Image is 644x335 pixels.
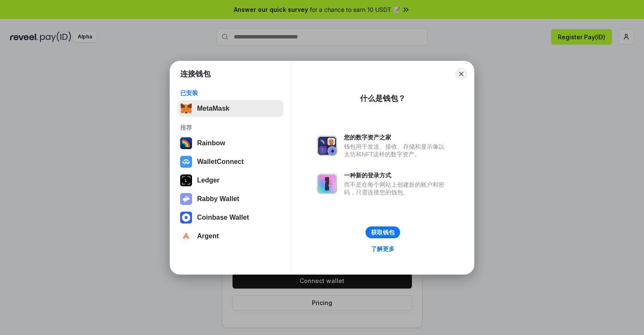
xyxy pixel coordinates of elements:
button: Close [455,68,467,80]
button: 获取钱包 [365,226,400,238]
img: svg+xml,%3Csvg%20xmlns%3D%22http%3A%2F%2Fwww.w3.org%2F2000%2Fsvg%22%20width%3D%2228%22%20height%3... [180,174,192,186]
button: Rainbow [178,135,284,152]
div: 推荐 [180,124,281,131]
img: svg+xml,%3Csvg%20width%3D%2228%22%20height%3D%2228%22%20viewBox%3D%220%200%2028%2028%22%20fill%3D... [180,212,192,223]
div: 了解更多 [371,245,395,253]
img: svg+xml,%3Csvg%20width%3D%2228%22%20height%3D%2228%22%20viewBox%3D%220%200%2028%2028%22%20fill%3D... [180,156,192,168]
img: svg+xml,%3Csvg%20width%3D%2228%22%20height%3D%2228%22%20viewBox%3D%220%200%2028%2028%22%20fill%3D... [180,230,192,242]
div: WalletConnect [197,158,244,166]
img: svg+xml,%3Csvg%20fill%3D%22none%22%20height%3D%2233%22%20viewBox%3D%220%200%2035%2033%22%20width%... [180,103,192,114]
div: 什么是钱包？ [360,93,406,103]
div: MetaMask [197,105,229,112]
button: Rabby Wallet [178,191,284,207]
div: Ledger [197,177,219,184]
div: Argent [197,232,219,240]
div: Rainbow [197,139,225,147]
img: svg+xml,%3Csvg%20xmlns%3D%22http%3A%2F%2Fwww.w3.org%2F2000%2Fsvg%22%20fill%3D%22none%22%20viewBox... [317,174,337,194]
div: 获取钱包 [371,229,395,236]
div: 而不是在每个网站上创建新的账户和密码，只需连接您的钱包。 [344,181,449,196]
button: WalletConnect [178,153,284,170]
div: 钱包用于发送、接收、存储和显示像以太坊和NFT这样的数字资产。 [344,143,449,158]
div: Rabby Wallet [197,195,239,203]
button: Coinbase Wallet [178,209,284,226]
div: 您的数字资产之家 [344,133,449,141]
img: svg+xml,%3Csvg%20width%3D%22120%22%20height%3D%22120%22%20viewBox%3D%220%200%20120%20120%22%20fil... [180,137,192,149]
img: svg+xml,%3Csvg%20xmlns%3D%22http%3A%2F%2Fwww.w3.org%2F2000%2Fsvg%22%20fill%3D%22none%22%20viewBox... [180,193,192,205]
h1: 连接钱包 [180,69,211,79]
div: Coinbase Wallet [197,214,249,221]
button: MetaMask [178,100,284,117]
button: Ledger [178,172,284,189]
div: 已安装 [180,89,281,97]
button: Argent [178,228,284,245]
img: svg+xml,%3Csvg%20xmlns%3D%22http%3A%2F%2Fwww.w3.org%2F2000%2Fsvg%22%20fill%3D%22none%22%20viewBox... [317,136,337,156]
a: 了解更多 [366,243,400,254]
div: 一种新的登录方式 [344,172,449,179]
